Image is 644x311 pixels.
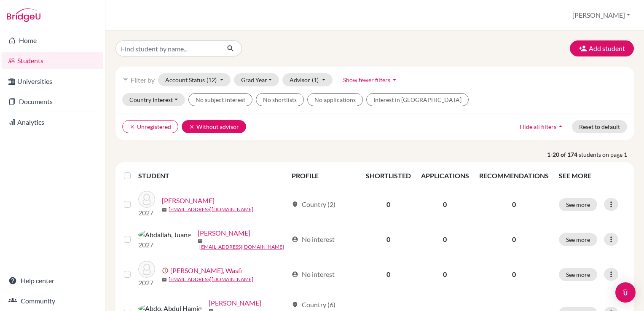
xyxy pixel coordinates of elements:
[479,269,549,279] p: 0
[292,236,298,243] span: account_circle
[131,76,155,84] span: Filter by
[416,186,474,223] td: 0
[169,276,253,283] a: [EMAIL_ADDRESS][DOMAIN_NAME]
[138,208,155,218] p: 2027
[416,223,474,256] td: 0
[292,269,335,279] div: No interest
[138,240,191,250] p: 2027
[569,7,634,23] button: [PERSON_NAME]
[282,73,333,86] button: Advisor(1)
[158,73,231,86] button: Account Status(12)
[559,198,597,211] button: See more
[138,261,155,278] img: Abdel Fattah, Wasfi
[547,150,579,159] strong: 1-20 of 174
[390,75,399,84] i: arrow_drop_down
[361,256,416,293] td: 0
[556,122,565,131] i: arrow_drop_up
[138,191,155,208] img: Abbas, Asma
[307,93,363,106] button: No applications
[170,265,242,276] a: [PERSON_NAME], Wasfi
[162,277,167,282] span: mail
[479,234,549,244] p: 0
[198,228,250,238] a: [PERSON_NAME]
[615,282,636,303] div: Open Intercom Messenger
[554,166,631,186] th: SEE MORE
[520,123,556,130] span: Hide all filters
[366,93,469,106] button: Interest in [GEOGRAPHIC_DATA]
[129,124,135,130] i: clear
[162,267,170,274] span: error_outline
[138,278,155,288] p: 2027
[122,93,185,106] button: Country Interest
[169,206,253,213] a: [EMAIL_ADDRESS][DOMAIN_NAME]
[570,40,634,56] button: Add student
[209,298,261,308] a: [PERSON_NAME]
[138,166,287,186] th: STUDENT
[2,93,103,110] a: Documents
[559,233,597,246] button: See more
[292,199,335,209] div: Country (2)
[2,73,103,90] a: Universities
[343,76,390,83] span: Show fewer filters
[162,196,215,206] a: [PERSON_NAME]
[292,301,298,308] span: location_on
[256,93,304,106] button: No shortlists
[182,120,246,133] button: clearWithout advisor
[312,76,319,83] span: (1)
[138,230,191,240] img: Abdallah, Juana
[287,166,361,186] th: PROFILE
[361,186,416,223] td: 0
[416,166,474,186] th: APPLICATIONS
[7,8,40,22] img: Bridge-U
[513,120,572,133] button: Hide all filtersarrow_drop_up
[572,120,627,133] button: Reset to default
[416,256,474,293] td: 0
[292,234,335,244] div: No interest
[336,73,406,86] button: Show fewer filtersarrow_drop_down
[115,40,220,56] input: Find student by name...
[188,93,252,106] button: No subject interest
[234,73,279,86] button: Grad Year
[292,271,298,278] span: account_circle
[122,76,129,83] i: filter_list
[162,207,167,212] span: mail
[474,166,554,186] th: RECOMMENDATIONS
[122,120,178,133] button: clearUnregistered
[207,76,217,83] span: (12)
[2,114,103,131] a: Analytics
[189,124,195,130] i: clear
[579,150,634,159] span: students on page 1
[2,292,103,309] a: Community
[479,199,549,209] p: 0
[2,32,103,49] a: Home
[292,201,298,208] span: location_on
[361,223,416,256] td: 0
[2,52,103,69] a: Students
[361,166,416,186] th: SHORTLISTED
[292,300,335,310] div: Country (6)
[198,239,203,244] span: mail
[199,243,284,251] a: [EMAIL_ADDRESS][DOMAIN_NAME]
[559,268,597,281] button: See more
[2,272,103,289] a: Help center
